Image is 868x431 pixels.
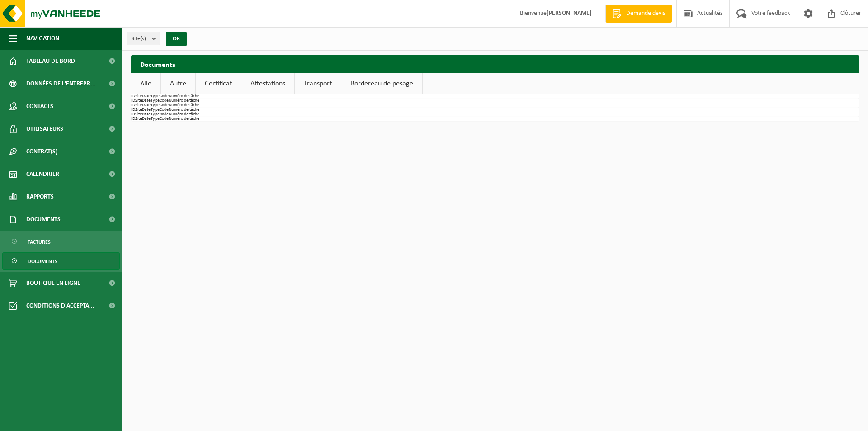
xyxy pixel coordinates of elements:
a: Factures [2,233,120,250]
span: Factures [28,233,51,251]
th: Date [142,112,151,117]
th: Site [135,99,142,103]
th: Site [135,117,142,121]
span: Documents [28,253,57,270]
span: Tableau de bord [26,50,75,72]
th: Numéro de tâche [169,94,199,99]
strong: [PERSON_NAME] [547,10,592,17]
a: Autre [161,73,195,94]
span: Navigation [26,27,59,50]
th: Site [135,94,142,99]
th: Date [142,108,151,112]
span: Rapports [26,185,54,208]
th: Numéro de tâche [169,112,199,117]
th: ID [131,94,135,99]
th: ID [131,112,135,117]
th: Code [160,94,169,99]
th: Type [151,94,160,99]
th: Type [151,99,160,103]
th: Type [151,112,160,117]
button: Site(s) [127,32,160,45]
th: ID [131,117,135,121]
th: Site [135,103,142,108]
span: Contrat(s) [26,140,57,163]
h2: Documents [131,55,859,73]
a: Certificat [196,73,241,94]
a: Transport [295,73,341,94]
th: Numéro de tâche [169,103,199,108]
th: Site [135,108,142,112]
th: ID [131,99,135,103]
span: Boutique en ligne [26,272,80,294]
span: Calendrier [26,163,59,185]
a: Documents [2,252,120,270]
th: Code [160,99,169,103]
span: Utilisateurs [26,118,63,140]
th: Code [160,103,169,108]
button: OK [166,32,187,46]
span: Contacts [26,95,53,118]
th: Numéro de tâche [169,99,199,103]
a: Demande devis [605,5,672,23]
th: Date [142,99,151,103]
th: Code [160,112,169,117]
th: Type [151,103,160,108]
th: Code [160,108,169,112]
a: Attestations [241,73,294,94]
th: Numéro de tâche [169,108,199,112]
a: Bordereau de pesage [341,73,422,94]
span: Conditions d'accepta... [26,294,94,317]
th: Date [142,117,151,121]
th: Site [135,112,142,117]
th: Type [151,117,160,121]
th: Type [151,108,160,112]
span: Site(s) [132,32,148,46]
th: ID [131,108,135,112]
th: ID [131,103,135,108]
span: Données de l'entrepr... [26,72,95,95]
th: Numéro de tâche [169,117,199,121]
th: Date [142,94,151,99]
th: Date [142,103,151,108]
th: Code [160,117,169,121]
span: Demande devis [624,9,667,18]
span: Documents [26,208,61,231]
a: Alle [131,73,160,94]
